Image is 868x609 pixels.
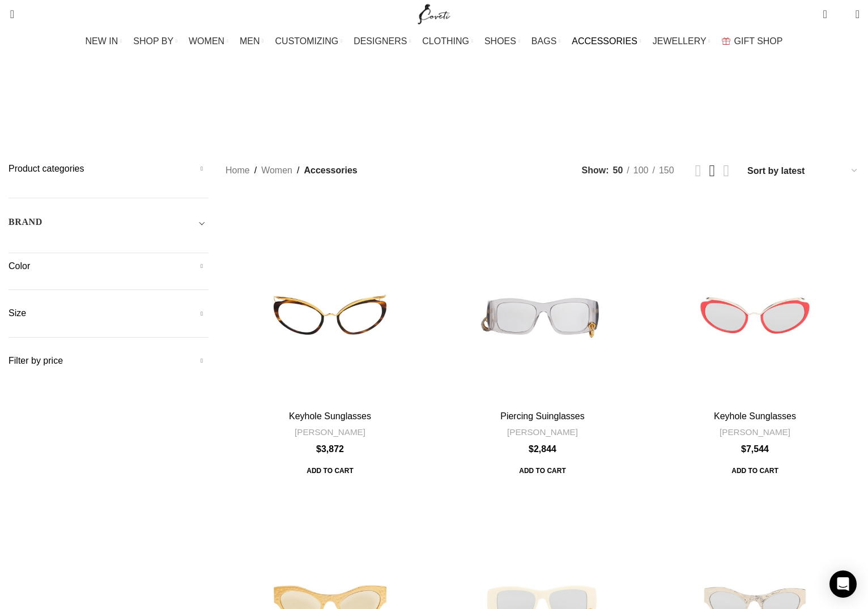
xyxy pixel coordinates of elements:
a: Keyhole Sunglasses [650,196,860,405]
span: Hats [380,109,401,120]
span: Cuffs [190,109,217,120]
div: Open Intercom Messenger [829,570,857,598]
a: Site logo [415,8,453,18]
span: Phone Cases [488,109,546,120]
span: MEN [240,36,260,46]
h1: Accessories [367,65,501,95]
span: Belts [98,109,124,120]
span: Sunglasses [618,109,673,120]
span: NEW IN [86,36,118,46]
img: GiftBag [722,37,730,45]
nav: Breadcrumb [225,163,358,178]
a: Phone Cases [488,101,546,129]
a: Piercing Suinglasses [500,411,585,421]
span: SHOP BY [133,36,173,46]
a: Add to cart: “Piercing Suinglasses” [511,461,573,481]
a: WOMEN [189,30,228,53]
a: GIFT SHOP [722,30,783,53]
span: Show [582,163,609,178]
span: Gloves [233,109,266,120]
div: My Wishlist [836,3,847,25]
h5: Color [8,260,209,272]
a: SHOP BY [133,30,177,53]
a: SHOES [484,30,520,53]
a: Keyhole Sunglasses [225,196,435,405]
a: Search [3,3,14,25]
span: 0 [824,6,832,14]
a: 100 [629,163,653,178]
span: Accessories [304,163,357,178]
span: Hats & caps [418,109,471,120]
span: Hair Accessories [284,109,363,120]
h5: Size [8,307,209,320]
h5: Product categories [8,163,209,175]
span: Add to cart [299,461,361,481]
bdi: 7,544 [741,444,769,454]
a: [PERSON_NAME] [295,426,365,438]
a: JEWELLERY [653,30,710,53]
span: DESIGNERS [354,36,407,46]
span: 0 [838,11,846,20]
a: [PERSON_NAME] [507,426,578,438]
a: Belts [98,101,124,129]
span: BAGS [531,36,556,46]
span: WOMEN [189,36,224,46]
span: CUSTOMIZING [275,36,339,46]
a: CUSTOMIZING [275,30,343,53]
a: ACCESSORIES [572,30,641,53]
a: Hair Accessories [284,101,363,129]
a: Home [225,163,250,178]
bdi: 3,872 [316,444,344,454]
h5: Filter by price [8,355,209,367]
div: Toggle filter [8,215,209,236]
a: Grid view 4 [723,163,729,179]
a: Hats [380,101,401,129]
a: DESIGNERS [354,30,411,53]
a: Cuffs [190,101,217,129]
a: Hats & caps [418,101,471,129]
span: Scarves [563,109,601,120]
a: Wallets & Purses [690,101,770,129]
a: Gloves [233,101,266,129]
a: Scarves [563,101,601,129]
a: 150 [655,163,678,178]
span: $ [316,444,321,454]
span: 150 [659,165,674,175]
span: Collar [140,109,173,120]
span: Add to cart [724,461,786,481]
span: CLOTHING [422,36,469,46]
a: Go back [338,69,367,91]
a: Add to cart: “Keyhole Sunglasses” [299,461,361,481]
div: Main navigation [3,30,865,53]
a: Sunglasses [618,101,673,129]
span: $ [529,444,534,454]
a: Collar [140,101,173,129]
a: NEW IN [86,30,122,53]
a: Keyhole Sunglasses [714,411,796,421]
span: 100 [633,165,649,175]
span: JEWELLERY [653,36,707,46]
a: Keyhole Sunglasses [289,411,371,421]
a: Add to cart: “Keyhole Sunglasses” [724,461,786,481]
a: Piercing Suinglasses [438,196,647,405]
span: $ [741,444,746,454]
a: CLOTHING [422,30,473,53]
a: 50 [609,163,627,178]
span: Wallets & Purses [690,109,770,120]
a: Grid view 2 [695,163,701,179]
a: Grid view 3 [709,163,716,179]
a: 0 [817,3,832,25]
a: [PERSON_NAME] [720,426,790,438]
span: ACCESSORIES [572,36,637,46]
span: GIFT SHOP [734,36,783,46]
span: Add to cart [511,461,573,481]
span: SHOES [484,36,516,46]
span: 50 [613,165,623,175]
a: BAGS [531,30,560,53]
bdi: 2,844 [529,444,556,454]
h5: BRAND [8,216,42,228]
a: MEN [240,30,263,53]
select: Shop order [746,163,860,179]
a: Women [261,163,292,178]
